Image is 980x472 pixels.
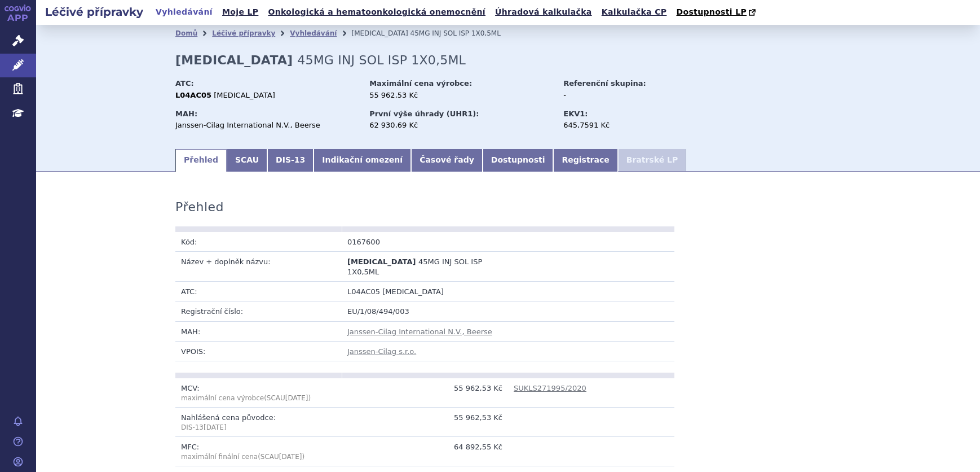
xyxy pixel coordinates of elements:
[175,53,293,67] strong: [MEDICAL_DATA]
[563,79,646,88] strong: Referenční skupina:
[347,287,380,296] span: L04AC05
[152,5,216,20] a: Vyhledávání
[264,5,489,20] a: Onkologická a hematoonkologická onemocnění
[175,301,342,321] td: Registrační číslo:
[351,29,408,37] span: [MEDICAL_DATA]
[175,120,359,130] div: Janssen-Cilag International N.V., Beerse
[181,452,336,462] p: maximální finální cena
[297,53,466,67] span: 45MG INJ SOL ISP 1X0,5ML
[598,5,670,20] a: Kalkulačka CP
[382,287,444,296] span: [MEDICAL_DATA]
[410,29,501,37] span: 45MG INJ SOL ISP 1X0,5ML
[342,378,508,408] td: 55 962,53 Kč
[563,110,588,118] strong: EKV1:
[563,90,690,100] div: -
[369,90,553,100] div: 55 962,53 Kč
[342,301,674,321] td: EU/1/08/494/003
[36,4,152,20] h2: Léčivé přípravky
[279,453,302,461] span: [DATE]
[175,79,194,88] strong: ATC:
[175,29,197,37] a: Domů
[314,149,411,172] a: Indikační omezení
[290,29,337,37] a: Vyhledávání
[411,149,483,172] a: Časové řady
[553,149,617,172] a: Registrace
[219,5,262,20] a: Moje LP
[514,384,586,392] a: SUKLS271995/2020
[175,251,342,281] td: Název + doplněk názvu:
[369,120,553,130] div: 62 930,69 Kč
[175,437,342,466] td: MFC:
[181,423,336,432] p: DIS-13
[563,120,690,130] div: 645,7591 Kč
[181,394,264,402] span: maximální cena výrobce
[175,408,342,437] td: Nahlášená cena původce:
[369,79,472,88] strong: Maximální cena výrobce:
[342,232,508,252] td: 0167600
[342,408,508,437] td: 55 962,53 Kč
[175,321,342,341] td: MAH:
[204,423,227,431] span: [DATE]
[347,257,416,266] span: [MEDICAL_DATA]
[258,453,304,461] span: (SCAU )
[483,149,554,172] a: Dostupnosti
[175,200,224,215] h3: Přehled
[175,232,342,252] td: Kód:
[175,91,211,99] strong: L04AC05
[492,5,595,20] a: Úhradová kalkulačka
[181,394,311,402] span: (SCAU )
[673,5,761,20] a: Dostupnosti LP
[175,149,227,172] a: Přehled
[175,378,342,408] td: MCV:
[214,91,275,99] span: [MEDICAL_DATA]
[347,327,492,336] a: Janssen-Cilag International N.V., Beerse
[267,149,314,172] a: DIS-13
[175,282,342,301] td: ATC:
[175,341,342,361] td: VPOIS:
[369,110,479,118] strong: První výše úhrady (UHR1):
[342,437,508,466] td: 64 892,55 Kč
[212,29,275,37] a: Léčivé přípravky
[175,110,197,118] strong: MAH:
[676,7,747,16] span: Dostupnosti LP
[285,394,308,402] span: [DATE]
[227,149,267,172] a: SCAU
[347,347,416,356] a: Janssen-Cilag s.r.o.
